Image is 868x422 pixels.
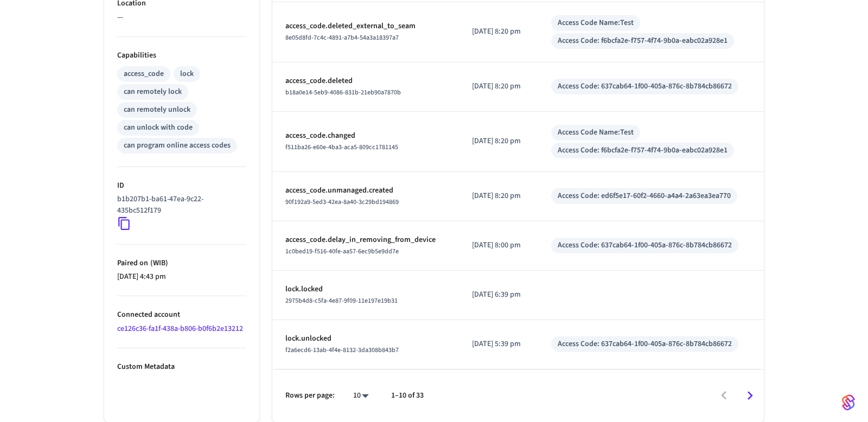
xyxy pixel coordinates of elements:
button: Go to next page [737,383,763,408]
span: 2975b4d8-c5fa-4e87-9f09-11e197e19b31 [285,296,398,305]
span: 8e05d8fd-7c4c-4891-a7b4-54a3a18397a7 [285,33,399,42]
p: [DATE] 5:39 pm [472,338,525,350]
div: Access Code: 637cab64-1f00-405a-876c-8b784cb86672 [558,81,732,92]
span: ( WIB ) [148,258,168,268]
p: Paired on [117,258,246,269]
p: b1b207b1-ba61-47ea-9c22-435bc512f179 [117,194,242,216]
p: [DATE] 4:43 pm [117,271,246,283]
p: [DATE] 6:39 pm [472,289,525,300]
span: 1c0bed19-f516-40fe-aa57-6ec9b5e9dd7e [285,247,399,256]
div: 10 [348,388,374,404]
div: can remotely lock [124,86,182,98]
div: Access Code Name: Test [558,127,634,138]
span: 90f192a9-5ed3-42ea-8a40-3c29bd194869 [285,197,399,207]
p: [DATE] 8:20 pm [472,136,525,147]
p: [DATE] 8:00 pm [472,240,525,251]
div: Access Code: 637cab64-1f00-405a-876c-8b784cb86672 [558,240,732,251]
span: f511ba26-e60e-4ba3-aca5-809cc1781145 [285,143,398,152]
p: access_code.unmanaged.created [285,185,446,196]
a: ce126c36-fa1f-438a-b806-b0f6b2e13212 [117,323,243,334]
p: access_code.delay_in_removing_from_device [285,234,446,246]
div: Access Code Name: Test [558,17,634,29]
p: 1–10 of 33 [391,390,424,401]
p: access_code.deleted [285,75,446,87]
div: Access Code: 637cab64-1f00-405a-876c-8b784cb86672 [558,338,732,350]
p: Rows per page: [285,390,335,401]
div: Access Code: f6bcfa2e-f757-4f74-9b0a-eabc02a928e1 [558,145,727,156]
p: [DATE] 8:20 pm [472,81,525,92]
div: can unlock with code [124,122,193,133]
span: f2a6ecd6-13ab-4f4e-8132-3da308b843b7 [285,346,399,355]
div: access_code [124,68,164,80]
p: Custom Metadata [117,361,246,373]
p: [DATE] 8:20 pm [472,26,525,37]
div: Access Code: ed6f5e17-60f2-4660-a4a4-2a63ea3ea770 [558,190,731,202]
span: b18a0e14-5eb9-4086-831b-21eb90a7870b [285,88,401,97]
p: access_code.changed [285,130,446,142]
p: — [117,12,246,23]
div: Access Code: f6bcfa2e-f757-4f74-9b0a-eabc02a928e1 [558,35,727,47]
div: lock [180,68,194,80]
p: access_code.deleted_external_to_seam [285,21,446,32]
p: lock.unlocked [285,333,446,344]
p: Capabilities [117,50,246,61]
p: lock.locked [285,284,446,295]
p: [DATE] 8:20 pm [472,190,525,202]
p: Connected account [117,309,246,321]
div: can program online access codes [124,140,231,151]
img: SeamLogoGradient.69752ec5.svg [842,394,855,411]
p: ID [117,180,246,191]
div: can remotely unlock [124,104,190,116]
